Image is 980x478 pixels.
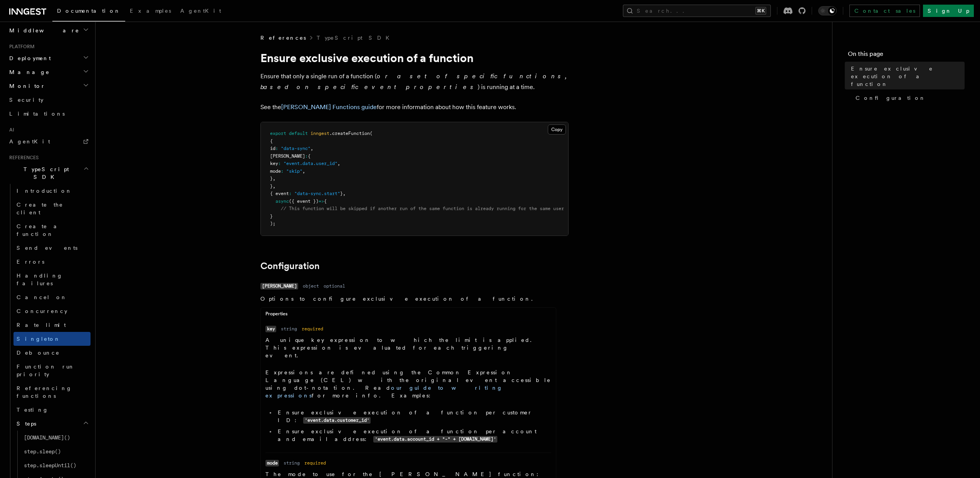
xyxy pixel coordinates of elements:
span: id [270,146,275,151]
span: step.sleepUntil() [24,462,76,468]
span: Cancel on [17,294,67,300]
span: Handling failures [17,273,63,286]
span: , [343,191,346,196]
span: Monitor [6,82,45,90]
dd: required [304,460,326,466]
code: mode [265,460,279,466]
span: } [340,191,343,196]
span: Singleton [17,336,60,342]
a: our guide to writing expressions [265,385,503,399]
span: "data-sync" [281,146,310,151]
span: Errors [17,259,44,265]
a: Security [6,93,91,107]
span: } [270,183,273,189]
dd: object [303,283,319,289]
a: Configuration [260,261,320,271]
span: Testing [17,407,49,413]
em: or a set of specific functions, based on specific event properties [260,72,567,91]
a: Function run priority [13,360,91,381]
a: Referencing functions [13,381,91,403]
span: : [275,146,278,151]
button: TypeScript SDK [6,162,91,184]
a: Create a function [13,219,91,241]
span: default [289,131,308,136]
a: Singleton [13,332,91,346]
h1: Ensure exclusive execution of a function [260,51,569,65]
span: { [270,138,273,144]
a: Rate limit [13,318,91,332]
span: [PERSON_NAME] [270,153,305,159]
span: Configuration [856,94,926,102]
span: Concurrency [17,308,67,314]
a: TypeScript SDK [317,34,394,42]
button: Middleware [6,24,91,37]
a: Ensure exclusive execution of a function [848,62,965,91]
button: Deployment [6,51,91,65]
span: "skip" [286,168,302,174]
a: Documentation [52,2,125,22]
span: , [273,183,275,189]
span: : [289,191,292,196]
p: See the for more information about how this feature works. [260,102,569,113]
a: Errors [13,255,91,269]
a: Testing [13,403,91,417]
span: "event.data.user_id" [284,161,337,166]
a: Introduction [13,184,91,198]
span: mode [270,168,281,174]
a: Examples [125,2,176,21]
span: AgentKit [180,8,221,14]
a: Debounce [13,346,91,360]
span: Introduction [17,188,72,194]
span: { [308,153,310,159]
span: Referencing functions [17,385,72,399]
span: , [337,161,340,166]
span: Function run priority [17,364,75,377]
a: AgentKit [176,2,226,21]
span: : [305,153,308,159]
code: [PERSON_NAME] [260,283,298,289]
dd: string [284,460,300,466]
p: A unique key expression to which the limit is applied. This expression is evaluated for each trig... [265,336,551,359]
span: Platform [6,44,35,50]
button: Monitor [6,79,91,93]
span: key [270,161,278,166]
p: Ensure that only a single run of a function ( ) is running at a time. [260,71,569,93]
li: Ensure exclusive execution of a function per account and email address: [275,428,551,443]
dd: string [281,326,297,332]
button: Steps [13,417,91,431]
p: Expressions are defined using the Common Expression Language (CEL) with the original event access... [265,369,551,399]
span: ); [270,221,275,226]
a: Send events [13,241,91,255]
a: Configuration [852,91,965,105]
span: { [324,199,327,204]
code: 'event.data.customer_id' [303,417,371,424]
span: // This function will be skipped if another run of the same function is already running for the s... [281,206,564,211]
p: Options to configure exclusive execution of a function. [260,295,556,303]
span: step.sleep() [24,448,61,454]
a: Contact sales [849,5,920,17]
a: Limitations [6,107,91,121]
button: Copy [548,125,566,135]
span: async [275,199,289,204]
span: Manage [6,68,50,76]
a: step.sleep() [21,444,91,458]
span: , [302,168,305,174]
span: Examples [130,8,171,14]
span: AI [6,127,14,133]
span: { event [270,191,289,196]
button: Toggle dark mode [818,6,837,15]
span: AgentKit [9,138,50,145]
span: Documentation [57,8,121,14]
span: Create a function [17,223,62,237]
li: Ensure exclusive execution of a function per customer ID: [275,409,551,424]
span: ({ event }) [289,199,319,204]
p: The mode to use for the [PERSON_NAME] function: [265,470,551,478]
span: .createFunction [329,131,370,136]
h4: On this page [848,49,965,62]
span: } [270,176,273,181]
a: Concurrency [13,304,91,318]
a: Create the client [13,198,91,219]
button: Manage [6,65,91,79]
span: "data-sync.start" [294,191,340,196]
span: Deployment [6,54,51,62]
